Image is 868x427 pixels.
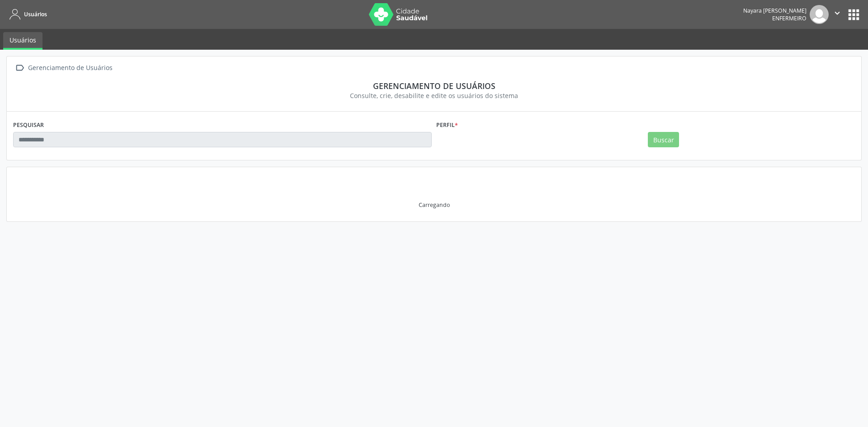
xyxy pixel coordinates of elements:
[743,7,807,14] div: Nayara [PERSON_NAME]
[6,7,47,22] a: Usuários
[3,32,42,50] a: Usuários
[26,61,114,75] div: Gerenciamento de Usuários
[810,5,829,24] img: img
[19,81,849,91] div: Gerenciamento de usuários
[436,118,458,132] label: Perfil
[13,61,26,75] i: 
[829,5,846,24] button: 
[419,201,450,209] div: Carregando
[13,61,114,75] a:  Gerenciamento de Usuários
[846,7,862,23] button: apps
[19,91,849,100] div: Consulte, crie, desabilite e edite os usuários do sistema
[832,8,842,18] i: 
[772,14,807,22] span: Enfermeiro
[24,10,47,18] span: Usuários
[13,118,44,132] label: PESQUISAR
[648,132,679,147] button: Buscar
